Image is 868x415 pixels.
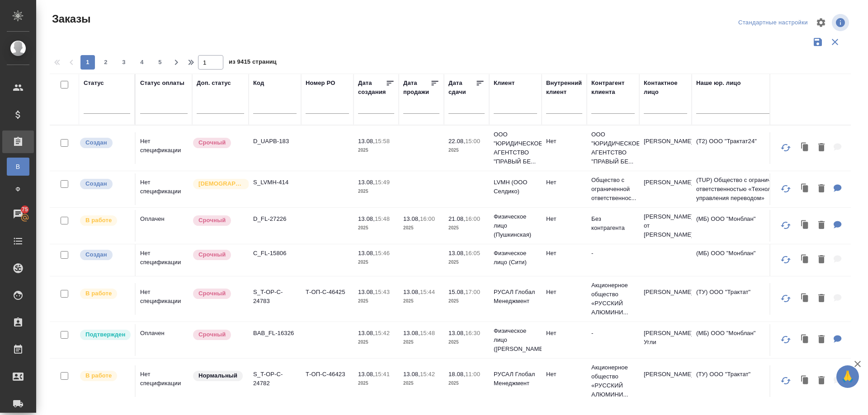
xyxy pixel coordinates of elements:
td: (Т2) ООО "Трактат24" [692,132,800,164]
div: Наше юр. лицо [696,79,741,88]
p: 16:00 [465,215,480,222]
p: 2025 [358,338,394,347]
p: РУСАЛ Глобал Менеджмент [494,370,537,388]
p: 15:41 [375,371,390,378]
p: 15:44 [420,289,435,295]
div: Код [253,79,264,88]
p: 2025 [403,379,439,388]
p: 13.08, [358,179,375,186]
p: Акционерное общество «РУССКИЙ АЛЮМИНИ... [591,281,635,317]
td: (МБ) ООО "Монблан" [692,324,800,356]
span: В [11,162,25,171]
p: Физическое лицо (Пушкинская) [494,212,537,239]
button: Удалить [814,331,829,349]
button: Удалить [814,216,829,235]
p: В работе [85,289,112,298]
p: 2025 [358,224,394,233]
p: Срочный [198,250,226,259]
p: ООО "ЮРИДИЧЕСКОЕ АГЕНТСТВО "ПРАВЫЙ БЕ... [494,130,537,166]
p: 15:48 [375,215,390,222]
button: Клонировать [797,372,814,390]
td: Т-ОП-С-46425 [301,283,354,315]
button: Удалить [814,139,829,157]
td: (МБ) ООО "Монблан" [692,244,800,276]
p: 15:58 [375,138,390,145]
td: (TUP) Общество с ограниченной ответственностью «Технологии управления переводом» [692,171,800,207]
td: [PERSON_NAME] [639,365,692,397]
p: 15:42 [420,371,435,378]
div: Выставляется автоматически при создании заказа [79,249,130,261]
span: 2 [99,58,113,67]
p: S_LVMH-414 [253,178,297,187]
button: 3 [117,55,131,70]
p: 15:43 [375,289,390,295]
p: 13.08, [358,330,375,336]
p: Нет [546,329,582,338]
p: Нет [546,214,582,224]
span: 4 [135,58,149,67]
p: LVMH (ООО Селдико) [494,178,537,196]
td: Оплачен [136,324,192,356]
p: Срочный [198,289,226,298]
p: Нормальный [198,371,237,380]
div: Статус по умолчанию для стандартных заказов [192,370,244,382]
div: Дата сдачи [448,79,476,97]
p: 15:48 [420,330,435,336]
p: - [591,249,635,258]
td: Нет спецификации [136,244,192,276]
div: Статус оплаты [140,79,184,88]
p: D_UAPB-183 [253,137,297,146]
div: Статус [84,79,104,88]
button: 4 [135,55,149,70]
button: Клонировать [797,331,814,349]
p: 13.08, [358,371,375,378]
p: Создан [85,138,107,147]
button: Обновить [775,214,797,236]
p: Акционерное общество «РУССКИЙ АЛЮМИНИ... [591,363,635,399]
button: 5 [153,55,167,70]
div: Выставляется автоматически для первых 3 заказов нового контактного лица. Особое внимание [192,178,244,190]
button: Клонировать [797,180,814,198]
p: 13.08, [448,330,465,336]
p: S_T-OP-C-24783 [253,288,297,306]
a: В [7,158,29,176]
div: Внутренний клиент [546,79,582,97]
td: [PERSON_NAME] [639,173,692,205]
p: 2025 [448,146,485,155]
div: Выставляется автоматически при создании заказа [79,137,130,149]
div: Выставляется автоматически, если на указанный объем услуг необходимо больше времени в стандартном... [192,214,244,227]
div: Дата продажи [403,79,430,97]
p: 2025 [358,258,394,267]
p: 2025 [448,338,485,347]
div: Клиент [494,79,514,88]
div: Контактное лицо [644,79,687,97]
button: 🙏 [836,365,859,388]
p: 13.08, [358,289,375,295]
p: 2025 [448,224,485,233]
p: BAB_FL-16326 [253,329,297,338]
div: Выставляет ПМ после принятия заказа от КМа [79,288,130,300]
p: 2025 [403,338,439,347]
span: Посмотреть информацию [832,14,851,31]
p: 2025 [403,224,439,233]
button: Сбросить фильтры [826,33,844,51]
p: S_T-OP-C-24782 [253,370,297,388]
button: Удалить [814,372,829,390]
p: 2025 [448,297,485,306]
p: Общество с ограниченной ответственнос... [591,176,635,203]
a: 75 [2,203,34,225]
span: Настроить таблицу [810,12,832,33]
p: 2025 [403,297,439,306]
p: 18.08, [448,371,465,378]
p: 15:46 [375,250,390,256]
button: Удалить [814,180,829,198]
div: Номер PO [306,79,335,88]
p: 15:00 [465,138,480,145]
td: [PERSON_NAME] Угли [639,324,692,356]
p: 13.08, [358,215,375,222]
p: C_FL-15806 [253,249,297,258]
p: 13.08, [403,215,420,222]
p: [DEMOGRAPHIC_DATA] [198,179,244,188]
p: Создан [85,179,107,188]
p: 13.08, [448,250,465,256]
